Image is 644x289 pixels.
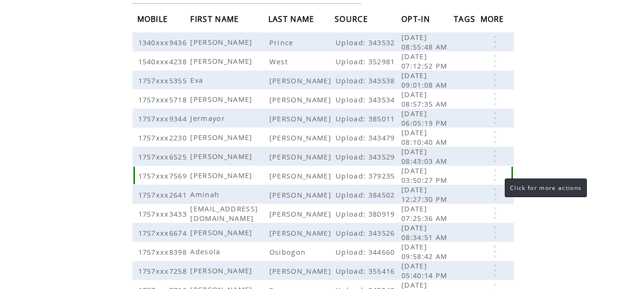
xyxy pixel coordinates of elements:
[510,184,582,192] span: Click for more actions
[401,204,450,223] span: [DATE] 07:25:36 AM
[336,57,398,66] span: Upload: 352981
[336,114,398,123] span: Upload: 385011
[401,147,450,166] span: [DATE] 08:43:03 AM
[401,166,450,185] span: [DATE] 03:50:27 PM
[336,266,398,276] span: Upload: 355416
[138,266,190,276] span: 1757xxx7258
[336,171,398,180] span: Upload: 379235
[269,38,296,47] span: Prince
[480,11,507,29] span: MORE
[401,128,450,147] span: [DATE] 08:10:40 AM
[336,209,398,219] span: Upload: 380919
[138,247,190,257] span: 1757xxx8398
[190,170,255,180] span: [PERSON_NAME]
[401,185,450,204] span: [DATE] 12:27:30 PM
[138,95,190,104] span: 1757xxx5718
[137,16,171,21] a: MOBILE
[190,113,227,123] span: Jermayor
[190,37,255,47] span: [PERSON_NAME]
[269,57,290,66] span: West
[269,190,334,199] span: [PERSON_NAME]
[190,151,255,161] span: [PERSON_NAME]
[336,133,398,142] span: Upload: 343479
[190,56,255,66] span: [PERSON_NAME]
[336,38,398,47] span: Upload: 343532
[138,76,190,85] span: 1757xxx5355
[190,266,255,275] span: [PERSON_NAME]
[336,95,398,104] span: Upload: 343534
[269,114,334,123] span: [PERSON_NAME]
[401,32,450,51] span: [DATE] 08:55:48 AM
[190,94,255,104] span: [PERSON_NAME]
[190,75,205,85] span: Eva
[269,266,334,276] span: [PERSON_NAME]
[138,228,190,238] span: 1757xxx6674
[190,204,258,223] span: [EMAIL_ADDRESS][DOMAIN_NAME]
[401,109,450,128] span: [DATE] 06:05:19 PM
[138,190,190,199] span: 1757xxx2641
[401,90,450,109] span: [DATE] 08:57:35 AM
[454,16,478,21] a: TAGS
[335,16,370,21] a: SOURCE
[269,152,334,161] span: [PERSON_NAME]
[336,228,398,238] span: Upload: 343526
[401,16,432,21] a: OPT-IN
[401,70,450,90] span: [DATE] 09:01:08 AM
[190,247,223,256] span: Adesola
[268,11,317,29] span: LAST NAME
[336,152,398,161] span: Upload: 343529
[269,247,308,257] span: Osibogon
[336,190,398,199] span: Upload: 384502
[401,261,450,280] span: [DATE] 05:40:14 PM
[190,228,255,237] span: [PERSON_NAME]
[454,11,478,29] span: TAGS
[268,16,317,21] a: LAST NAME
[335,11,370,29] span: SOURCE
[269,228,334,238] span: [PERSON_NAME]
[138,152,190,161] span: 1757xxx6525
[269,76,334,85] span: [PERSON_NAME]
[336,247,398,257] span: Upload: 344660
[401,223,450,242] span: [DATE] 08:34:51 AM
[138,57,190,66] span: 1540xxx4238
[190,11,241,29] span: FIRST NAME
[401,11,432,29] span: OPT-IN
[190,132,255,142] span: [PERSON_NAME]
[138,209,190,219] span: 1757xxx3433
[401,242,450,261] span: [DATE] 09:58:42 AM
[137,11,171,29] span: MOBILE
[138,38,190,47] span: 1340xxx9436
[138,133,190,142] span: 1757xxx2230
[190,189,222,199] span: Aminah
[138,171,190,180] span: 1757xxx7569
[138,114,190,123] span: 1757xxx9344
[190,16,241,21] a: FIRST NAME
[269,209,334,219] span: [PERSON_NAME]
[269,171,334,180] span: [PERSON_NAME]
[336,76,398,85] span: Upload: 343538
[269,95,334,104] span: [PERSON_NAME]
[269,133,334,142] span: [PERSON_NAME]
[401,51,450,70] span: [DATE] 07:12:52 PM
